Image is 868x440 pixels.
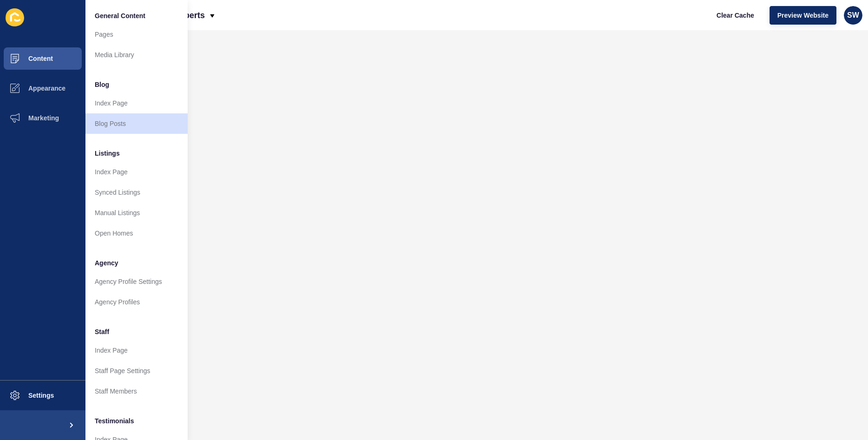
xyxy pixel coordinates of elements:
[717,11,754,20] span: Clear Cache
[85,340,188,361] a: Index Page
[85,93,188,113] a: Index Page
[770,6,836,25] button: Preview Website
[95,258,118,268] span: Agency
[95,80,109,89] span: Blog
[95,327,109,336] span: Staff
[847,11,859,20] span: SW
[85,223,188,243] a: Open Homes
[85,203,188,223] a: Manual Listings
[709,6,762,25] button: Clear Cache
[95,11,145,20] span: General Content
[85,271,188,292] a: Agency Profile Settings
[85,381,188,401] a: Staff Members
[95,416,134,426] span: Testimonials
[95,149,120,158] span: Listings
[85,162,188,182] a: Index Page
[85,361,188,381] a: Staff Page Settings
[85,292,188,312] a: Agency Profiles
[85,182,188,203] a: Synced Listings
[85,113,188,134] a: Blog Posts
[777,11,829,20] span: Preview Website
[85,45,188,65] a: Media Library
[85,24,188,45] a: Pages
